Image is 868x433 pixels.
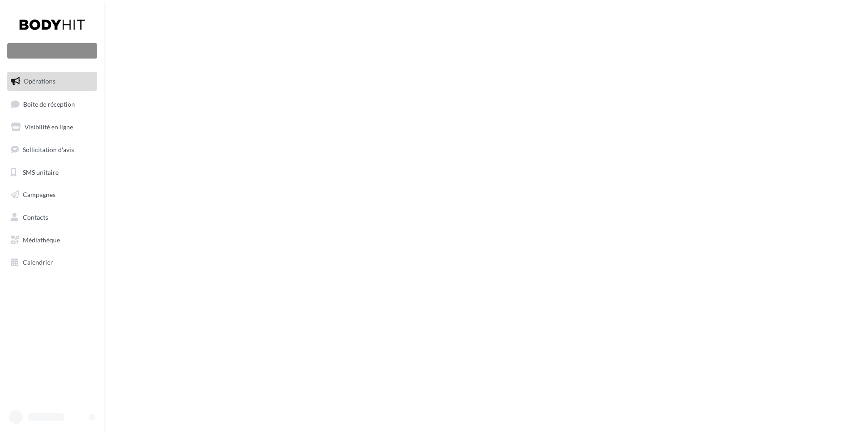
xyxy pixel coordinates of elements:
a: Boîte de réception [5,94,99,114]
span: Visibilité en ligne [25,123,73,131]
span: SMS unitaire [23,168,59,176]
a: Campagnes [5,185,99,204]
span: Sollicitation d'avis [23,146,74,153]
span: Médiathèque [23,236,60,244]
span: Calendrier [23,258,53,266]
a: Opérations [5,72,99,91]
a: Sollicitation d'avis [5,140,99,159]
a: Contacts [5,208,99,227]
span: Opérations [24,77,55,85]
span: Contacts [23,213,48,221]
a: Visibilité en ligne [5,118,99,137]
span: Boîte de réception [23,100,75,108]
a: SMS unitaire [5,163,99,182]
div: Nouvelle campagne [7,43,97,59]
span: Campagnes [23,191,55,198]
a: Médiathèque [5,231,99,250]
a: Calendrier [5,253,99,272]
